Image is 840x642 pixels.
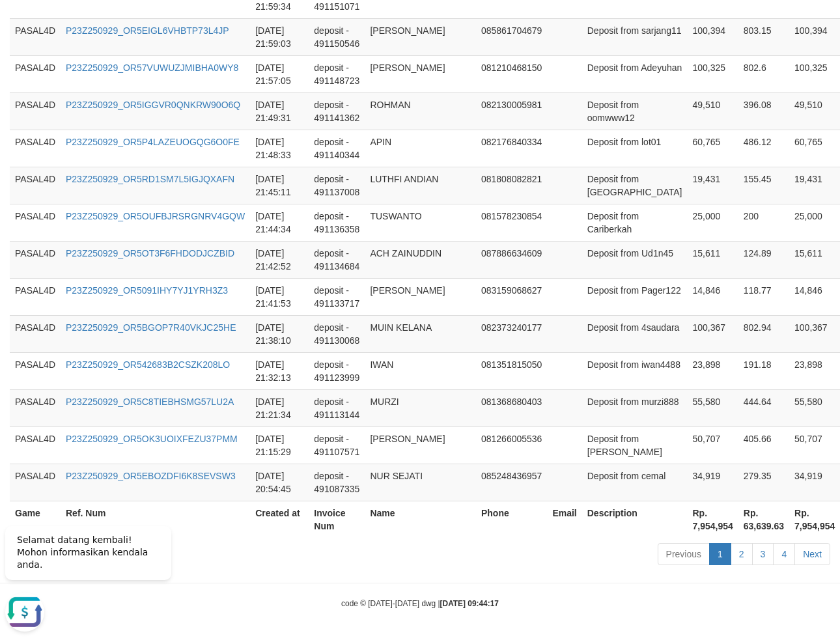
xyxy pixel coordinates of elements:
td: Deposit from 4saudara [582,315,688,352]
td: PASAL4D [10,278,61,315]
a: P23Z250929_OR5C8TIEBHSMG57LU2A [66,397,234,407]
td: PASAL4D [10,204,61,241]
td: [PERSON_NAME] [365,55,476,92]
td: 19,431 [687,167,738,204]
td: NUR SEJATI [365,464,476,501]
td: deposit - 491140344 [309,130,365,167]
td: 60,765 [687,130,738,167]
td: [DATE] 21:21:34 [250,389,309,426]
a: P23Z250929_OR5BGOP7R40VKJC25HE [66,322,236,333]
td: Deposit from murzi888 [582,389,688,426]
td: 100,367 [687,315,738,352]
th: Invoice Num [309,501,365,538]
td: Deposit from cemal [582,464,688,501]
td: deposit - 491123999 [309,352,365,389]
small: code © [DATE]-[DATE] dwg | [341,599,499,608]
a: P23Z250929_OR5OT3F6FHDODJCZBID [66,248,234,258]
td: Deposit from [PERSON_NAME] [582,426,688,464]
td: 087886634609 [476,241,547,278]
td: [DATE] 21:49:31 [250,92,309,130]
td: 200 [738,204,789,241]
td: 124.89 [738,241,789,278]
td: Deposit from Pager122 [582,278,688,315]
td: 14,846 [687,278,738,315]
td: 100,325 [687,55,738,92]
td: 081351815050 [476,352,547,389]
td: 083159068627 [476,278,547,315]
a: 2 [731,543,753,565]
td: deposit - 491113144 [309,389,365,426]
td: PASAL4D [10,426,61,464]
td: APIN [365,130,476,167]
td: 082130005981 [476,92,547,130]
a: P23Z250929_OR5EBOZDFI6K8SEVSW3 [66,471,236,481]
td: [DATE] 21:57:05 [250,55,309,92]
button: Open LiveChat chat widget [5,78,44,117]
th: Rp. 7,954,954 [687,501,738,538]
td: 081808082821 [476,167,547,204]
th: Game [10,501,61,538]
td: 15,611 [687,241,738,278]
td: deposit - 491130068 [309,315,365,352]
td: deposit - 491136358 [309,204,365,241]
a: P23Z250929_OR542683B2CSZK208LO [66,359,230,370]
td: MURZI [365,389,476,426]
td: deposit - 491107571 [309,426,365,464]
a: P23Z250929_OR57VUWUZJMIBHA0WY8 [66,63,238,73]
td: 085248436957 [476,464,547,501]
td: MUIN KELANA [365,315,476,352]
td: [DATE] 21:42:52 [250,241,309,278]
td: PASAL4D [10,92,61,130]
td: 23,898 [687,352,738,389]
td: 50,707 [687,426,738,464]
td: deposit - 491133717 [309,278,365,315]
td: [PERSON_NAME] [365,18,476,55]
td: deposit - 491087335 [309,464,365,501]
td: 082176840334 [476,130,547,167]
th: Ref. Num [61,501,250,538]
a: P23Z250929_OR5OK3UOIXFEZU37PMM [66,434,238,444]
td: 191.18 [738,352,789,389]
td: 118.77 [738,278,789,315]
td: [PERSON_NAME] [365,426,476,464]
a: P23Z250929_OR5RD1SM7L5IGJQXAFN [66,174,234,184]
td: [DATE] 21:41:53 [250,278,309,315]
td: PASAL4D [10,241,61,278]
a: P23Z250929_OR5EIGL6VHBTP73L4JP [66,25,229,36]
td: 486.12 [738,130,789,167]
td: [DATE] 21:15:29 [250,426,309,464]
th: Created at [250,501,309,538]
td: 34,919 [687,464,738,501]
td: deposit - 491148723 [309,55,365,92]
td: PASAL4D [10,55,61,92]
td: deposit - 491137008 [309,167,365,204]
td: [DATE] 21:44:34 [250,204,309,241]
td: 081266005536 [476,426,547,464]
td: 081368680403 [476,389,547,426]
strong: [DATE] 09:44:17 [440,599,499,608]
th: Rp. 63,639.63 [738,501,789,538]
td: [DATE] 21:48:33 [250,130,309,167]
td: ROHMAN [365,92,476,130]
td: 085861704679 [476,18,547,55]
td: LUTHFI ANDIAN [365,167,476,204]
span: Selamat datang kembali! Mohon informasikan kendala anda. [17,20,148,55]
td: 444.64 [738,389,789,426]
th: Phone [476,501,547,538]
td: 100,394 [687,18,738,55]
td: [DATE] 21:32:13 [250,352,309,389]
td: deposit - 491134684 [309,241,365,278]
td: 396.08 [738,92,789,130]
td: TUSWANTO [365,204,476,241]
a: 3 [752,543,774,565]
td: IWAN [365,352,476,389]
td: 081210468150 [476,55,547,92]
a: P23Z250929_OR5OUFBJRSRGNRV4GQW [66,211,245,221]
td: Deposit from lot01 [582,130,688,167]
td: Deposit from iwan4488 [582,352,688,389]
td: 55,580 [687,389,738,426]
td: [DATE] 21:59:03 [250,18,309,55]
th: Email [547,501,581,538]
td: Deposit from Cariberkah [582,204,688,241]
td: deposit - 491141362 [309,92,365,130]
